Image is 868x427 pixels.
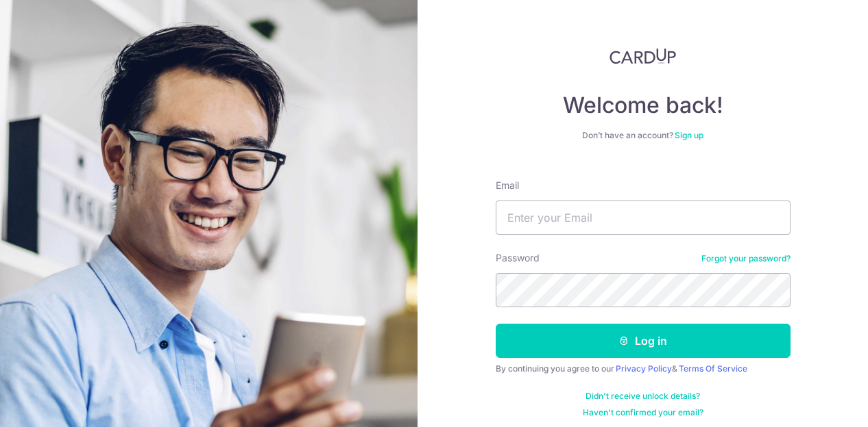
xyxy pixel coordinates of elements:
input: Enter your Email [496,200,791,235]
a: Haven't confirmed your email? [583,407,703,418]
div: Don’t have an account? [496,130,791,141]
h4: Welcome back! [496,92,791,119]
img: CardUp Logo [610,48,677,64]
a: Sign up [675,130,703,140]
div: By continuing you agree to our & [496,363,791,374]
label: Email [496,179,519,192]
a: Forgot your password? [701,253,791,264]
a: Didn't receive unlock details? [586,391,700,402]
label: Password [496,251,540,265]
button: Log in [496,324,791,358]
a: Privacy Policy [616,363,672,374]
a: Terms Of Service [679,363,747,374]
